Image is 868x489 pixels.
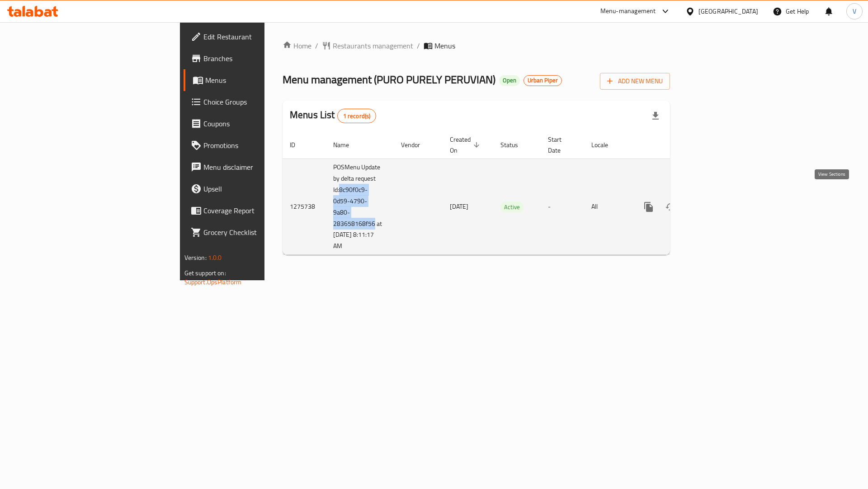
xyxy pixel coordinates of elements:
[326,158,394,255] td: POSMenu Update by delta request Id:8c90f0c9-0d59-4790-9a80-283658168f56 at [DATE] 8:11:17 AM
[184,252,207,264] span: Version:
[401,139,432,150] span: Vendor
[184,221,325,243] a: Grocery Checklist
[184,178,325,200] a: Upsell
[184,48,325,69] a: Branches
[203,96,318,107] span: Choice Groups
[184,134,325,156] a: Promotions
[607,76,663,87] span: Add New Menu
[698,6,758,16] div: [GEOGRAPHIC_DATA]
[338,112,376,120] span: 1 record(s)
[203,31,318,42] span: Edit Restaurant
[203,140,318,151] span: Promotions
[184,156,325,178] a: Menu disclaimer
[290,108,376,123] h2: Menus List
[184,276,242,288] a: Support.OpsPlatform
[638,196,660,218] button: more
[337,109,377,123] div: Total records count
[500,201,524,212] div: Active
[184,200,325,221] a: Coverage Report
[283,69,495,90] span: Menu management ( PURO PURELY PERUVIAN )
[203,205,318,216] span: Coverage Report
[290,139,307,150] span: ID
[283,131,732,255] table: enhanced table
[853,6,856,16] span: V
[333,139,361,150] span: Name
[184,26,325,48] a: Edit Restaurant
[660,196,681,218] button: Change Status
[283,40,670,51] nav: breadcrumb
[499,75,520,86] div: Open
[584,158,631,255] td: All
[184,267,226,279] span: Get support on:
[203,53,318,64] span: Branches
[645,105,666,127] div: Export file
[184,69,325,91] a: Menus
[500,202,524,212] span: Active
[548,134,573,156] span: Start Date
[203,162,318,173] span: Menu disclaimer
[499,77,520,84] span: Open
[541,158,584,255] td: -
[184,113,325,134] a: Coupons
[322,40,413,51] a: Restaurants management
[500,139,530,150] span: Status
[205,75,318,86] span: Menus
[208,252,222,264] span: 1.0.0
[591,139,620,150] span: Locale
[203,227,318,238] span: Grocery Checklist
[524,77,561,84] span: Urban Piper
[333,40,413,51] span: Restaurants management
[631,131,732,159] th: Actions
[600,6,656,17] div: Menu-management
[450,134,482,156] span: Created On
[203,183,318,194] span: Upsell
[600,73,670,90] button: Add New Menu
[450,201,468,212] span: [DATE]
[184,91,325,113] a: Choice Groups
[203,118,318,129] span: Coupons
[434,40,455,51] span: Menus
[417,40,420,51] li: /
